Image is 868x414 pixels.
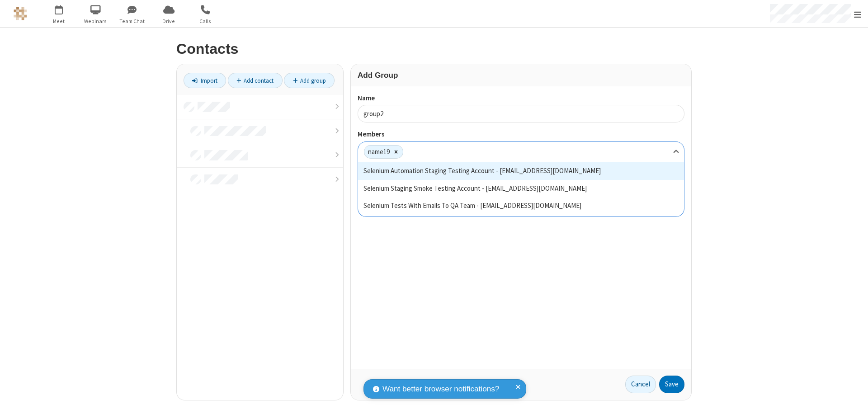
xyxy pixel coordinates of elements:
[79,17,113,25] span: Webinars
[14,7,27,20] img: QA Selenium DO NOT DELETE OR CHANGE
[364,146,390,159] div: name19
[358,129,684,140] label: Members
[152,17,186,25] span: Drive
[358,105,684,122] input: Name
[176,41,692,57] h2: Contacts
[42,17,76,25] span: Meet
[358,71,684,80] h3: Add Group
[625,376,656,394] a: Cancel
[189,17,222,25] span: Calls
[115,17,149,25] span: Team Chat
[228,73,283,88] a: Add contact
[358,162,684,180] div: Selenium Automation Staging Testing Account - [EMAIL_ADDRESS][DOMAIN_NAME]
[184,73,226,88] a: Import
[659,376,684,394] button: Save
[284,73,335,88] a: Add group
[358,180,684,198] div: Selenium Staging Smoke Testing Account - [EMAIL_ADDRESS][DOMAIN_NAME]
[382,383,499,395] span: Want better browser notifications?
[358,93,684,103] label: Name
[358,197,684,215] div: Selenium Tests With Emails To QA Team - [EMAIL_ADDRESS][DOMAIN_NAME]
